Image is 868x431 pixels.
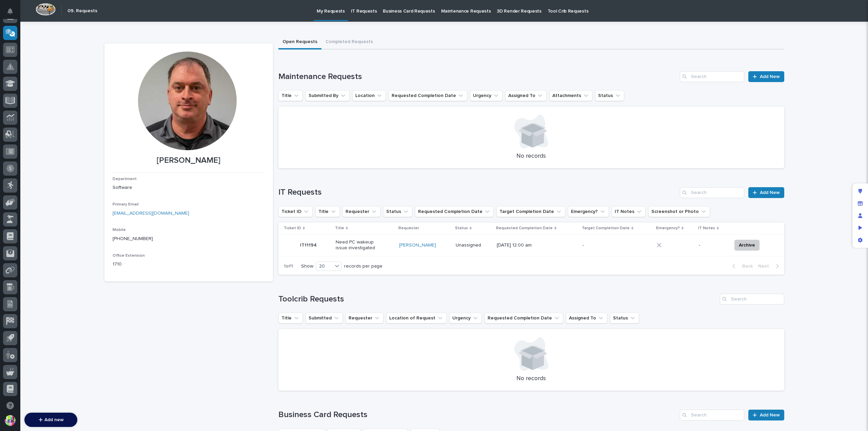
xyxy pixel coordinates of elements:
p: Emergency? [656,224,680,232]
p: - [583,242,625,248]
button: Requested Completion Date [389,90,467,101]
button: Requested Completion Date [485,313,563,324]
img: Brittany [7,109,18,120]
a: [PERSON_NAME] [399,242,436,248]
div: Notifications [8,8,17,19]
button: IT Notes [612,206,646,217]
button: Add new [24,413,77,427]
span: Next [758,263,773,269]
p: Requested Completion Date [496,224,553,232]
button: Urgency [449,313,482,324]
button: Status [595,90,624,101]
input: Search [680,187,744,198]
p: Status [455,224,468,232]
button: Title [278,313,303,324]
span: Mobile [113,228,126,232]
h1: Toolcrib Requests [278,294,717,304]
span: Add New [760,74,780,79]
div: Edit layout [854,185,866,197]
p: Ticket ID [284,224,301,232]
span: Department [113,177,137,181]
span: [DATE] [60,134,74,139]
div: Preview as [854,222,866,234]
button: Open Requests [278,35,321,50]
div: We're offline, we will be back soon! [31,82,102,87]
a: Add New [748,71,784,82]
button: Notifications [3,4,17,18]
div: 20 [316,263,333,270]
h1: IT Requests [278,188,677,197]
span: Back [738,263,753,269]
img: 1736555164131-43832dd5-751b-4058-ba23-39d91318e5a0 [14,134,19,140]
p: 1710 [113,261,265,268]
div: 📖 [7,163,12,168]
button: Status [610,313,639,324]
p: Requester [398,224,419,232]
p: No records [287,375,776,383]
div: Past conversations [7,99,45,104]
a: Powered byPylon [48,178,82,184]
span: Add New [760,413,780,417]
button: Submitted By [305,90,350,101]
p: IT11194 [300,241,318,248]
div: Start new chat [31,75,111,82]
input: Search [680,410,744,420]
a: 📖Help Docs [4,159,40,172]
img: 1736555164131-43832dd5-751b-4058-ba23-39d91318e5a0 [14,116,19,121]
span: Help Docs [14,162,37,169]
img: 4614488137333_bcb353cd0bb836b1afe7_72.png [14,75,26,87]
a: [PHONE_NUMBER] [113,236,153,241]
span: Add New [760,190,780,195]
input: Search [720,294,784,305]
span: [DATE] [60,116,74,121]
img: Brittany Wendell [7,128,18,138]
img: 1736555164131-43832dd5-751b-4058-ba23-39d91318e5a0 [7,75,19,87]
span: [PERSON_NAME] [21,134,55,139]
button: Completed Requests [321,35,377,50]
h1: Maintenance Requests [278,72,677,82]
a: 🔗Onboarding Call [40,159,89,172]
button: Open support chat [3,398,17,413]
span: Office Extension [113,254,145,258]
button: Status [383,206,412,217]
button: See all [105,97,123,105]
a: Add New [748,187,784,198]
span: Pylon [67,179,82,184]
button: Submitted [305,313,343,324]
button: Screenshot or Photo [648,206,710,217]
p: records per page [344,263,382,269]
button: Attachments [549,90,592,101]
button: Requester [342,206,380,217]
span: • [56,116,59,121]
button: Next [755,263,784,269]
p: 1 of 1 [278,258,298,275]
button: Requested Completion Date [415,206,494,217]
button: Assigned To [566,313,607,324]
button: Archive [734,240,759,251]
button: Assigned To [505,90,547,101]
tr: IT11194IT11194 Need PC wakeup issue investigated[PERSON_NAME] Unassigned[DATE] 12:00 am--Archive [278,234,784,256]
a: Add New [748,410,784,420]
p: Target Completion Date [582,224,630,232]
button: Title [315,206,340,217]
p: How can we help? [7,38,123,48]
button: Title [278,90,303,101]
h2: 09. Requests [67,8,97,14]
div: Manage fields and data [854,197,866,210]
button: Start new chat [115,77,123,85]
h1: Business Card Requests [278,410,677,420]
img: Stacker [7,6,20,20]
div: App settings [854,234,866,246]
button: Requester [346,313,383,324]
input: Search [680,71,744,82]
button: Back [727,263,755,269]
div: Manage users [854,210,866,222]
p: Unassigned [456,242,491,248]
p: No records [287,153,776,160]
p: [PERSON_NAME] [113,156,265,165]
p: [DATE] 12:00 am [497,242,539,248]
